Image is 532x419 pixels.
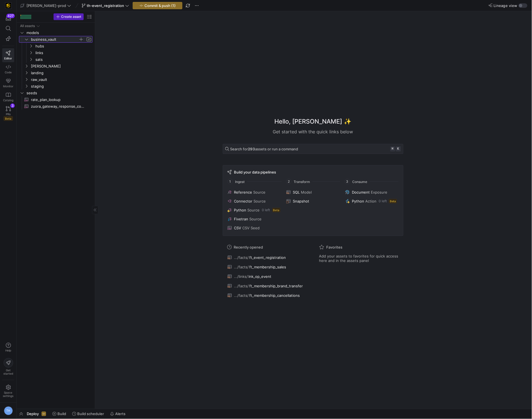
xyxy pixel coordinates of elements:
div: Press SPACE to select this row. [19,103,93,110]
button: th-event_registration [80,2,130,9]
span: Code [5,71,12,74]
button: 427 [2,13,14,23]
span: sats [35,56,92,63]
kbd: k [396,146,401,151]
span: zuora_gateway_response_codes​​​​​​ [31,103,86,110]
span: Alerts [115,412,125,416]
span: SQL [293,190,300,194]
a: Spacesettings [2,382,14,400]
span: Add your assets to favorites for quick access here and in the assets panel [319,254,399,263]
span: Build your data pipelines [234,170,276,174]
span: Source [254,199,266,203]
span: Lineage view [494,3,518,8]
span: business_vault [31,36,78,43]
span: ft_membership_cancellations [250,293,300,298]
span: .../facts/ [234,284,249,288]
button: [PERSON_NAME]-prod [19,2,72,9]
button: Search for293assets or run a command⌘k [223,144,403,154]
span: Monitor [3,85,13,88]
button: SQLModel [285,189,341,196]
div: 3 [10,103,15,108]
span: Python [234,208,246,212]
span: raw_vault [31,76,92,83]
span: ft_event_registration [250,255,286,260]
span: Editor [4,57,12,60]
span: Commit & push (1) [144,3,176,8]
button: Build scheduler [70,409,107,419]
a: https://storage.googleapis.com/y42-prod-data-exchange/images/uAsz27BndGEK0hZWDFeOjoxA7jCwgK9jE472... [2,1,14,10]
span: Python [352,199,364,203]
strong: 293 [248,147,255,151]
span: Reference [234,190,252,194]
span: 0 left [379,199,387,203]
button: TH [2,405,14,417]
span: .../facts/ [234,293,249,298]
span: th-event_registration [87,3,124,8]
button: Getstarted [2,356,14,378]
button: Build [50,409,69,419]
span: Build scheduler [77,412,104,416]
span: hubs [35,43,92,49]
span: .../links/ [234,274,248,279]
button: .../facts/ft_event_registration [226,254,308,261]
div: Press SPACE to select this row. [19,43,93,49]
span: [PERSON_NAME] [31,63,92,69]
span: Catalog [3,98,13,102]
div: Press SPACE to select this row. [19,90,93,96]
div: Press SPACE to select this row. [19,49,93,56]
div: Press SPACE to select this row. [19,96,93,103]
span: Action [365,199,376,203]
span: Help [5,349,12,352]
a: PRsBeta3 [2,104,14,123]
span: rate_plan_lookup​​​​​​ [31,97,86,103]
span: Recently opened [234,245,263,249]
div: Press SPACE to select this row. [19,56,93,63]
button: .../facts/ft_membership_sales [226,263,308,271]
button: .../facts/ft_membership_brand_transfer [226,282,308,290]
span: Snapshot [293,199,309,203]
span: Exposure [371,190,387,194]
div: Press SPACE to select this row. [19,76,93,83]
a: Editor [2,48,14,62]
span: ft_membership_sales [250,265,286,269]
div: Press SPACE to select this row. [19,29,93,36]
h1: Hello, [PERSON_NAME] ✨ [275,117,352,126]
span: landing [31,70,92,76]
button: ConnectorSource [226,198,282,204]
a: rate_plan_lookup​​​​​​ [19,96,93,103]
div: 427 [6,14,15,18]
button: FivetranSource [226,216,282,222]
button: .../facts/ft_membership_cancellations [226,292,308,299]
span: .../facts/ [234,265,249,269]
span: links [35,50,92,56]
kbd: ⌘ [390,146,395,151]
a: Code [2,62,14,76]
a: Monitor [2,76,14,90]
button: Snapshot [285,198,341,204]
span: Document [352,190,370,194]
span: CSV Seed [243,226,260,230]
span: Favorites [327,245,343,249]
span: 0 left [262,208,270,212]
span: Build [57,412,66,416]
img: https://storage.googleapis.com/y42-prod-data-exchange/images/uAsz27BndGEK0hZWDFeOjoxA7jCwgK9jE472... [6,3,11,8]
span: Source [253,190,266,194]
button: DocumentExposure [344,189,400,196]
span: Source [250,217,262,221]
span: Source [248,208,260,212]
button: Help [2,340,14,355]
span: staging [31,83,92,90]
span: Model [301,190,312,194]
button: Commit & push (1) [133,2,182,9]
div: Press SPACE to select this row. [19,63,93,69]
span: Fivetran [234,217,248,221]
a: zuora_gateway_response_codes​​​​​​ [19,103,93,110]
button: CSVCSV Seed [226,225,282,231]
button: ReferenceSource [226,189,282,196]
span: lnk_op_event [249,274,272,279]
a: Catalog [2,90,14,104]
span: Beta [272,208,280,212]
span: Create asset [61,15,81,19]
button: .../links/lnk_op_event [226,273,308,280]
span: seeds [26,90,92,96]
